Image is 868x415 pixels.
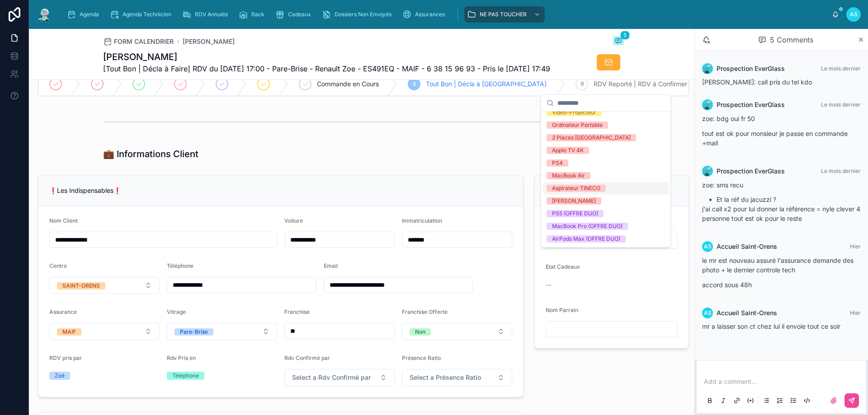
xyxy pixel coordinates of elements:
[552,134,631,141] div: 2 Places [GEOGRAPHIC_DATA]
[702,322,840,330] span: mr a laisser son ct chez lui il envoie tout ce soir
[552,109,596,116] div: Vidéo-Projecteur
[180,328,208,336] div: Pare-Brise
[717,195,861,204] li: Et la réf du jacuzzi ?
[167,354,196,361] span: Rdv Pris en
[288,11,311,18] span: Cadeaux
[704,243,712,250] span: AS
[319,6,398,23] a: Dossiers Non Envoyés
[704,309,712,317] span: AS
[317,79,379,89] span: Commande en Cours
[324,262,338,269] span: Email
[49,354,82,361] span: RDV pris par
[284,217,303,224] span: Voiture
[172,372,199,380] div: Téléphone
[770,34,813,45] span: 5 Comments
[552,223,623,230] div: MacBook Pro (OFFRE DUO)
[552,210,598,217] div: PS5 (OFFRE DUO)
[49,323,160,340] button: Select Button
[402,369,512,386] button: Select Button
[717,308,777,317] span: Accueil Saint-Orens
[702,256,861,275] p: le mr est nouveau assuré l'assurance demande des photo + le dernier controle tech
[103,37,174,46] a: FORM CALENDRIER
[717,242,777,251] span: Accueil Saint-Orens
[49,187,121,194] span: ❗Les Indispensables❗
[103,63,550,74] span: [Tout Bon | Décla à Faire] RDV du [DATE] 17:00 - Pare-Brise - Renault Zoe - ES491EQ - MAIF - 6 38...
[821,65,861,72] span: Le mois dernier
[480,11,527,18] span: NE PAS TOUCHER
[292,373,371,382] span: Select a Rdv Confirmé par
[580,80,584,88] span: 9
[103,51,550,63] h1: [PERSON_NAME]
[284,369,395,386] button: Select Button
[402,323,512,340] button: Select Button
[402,354,441,361] span: Présence Ratio
[251,11,264,18] span: Rack
[702,129,861,148] p: tout est ok pour monsieur je passe en commande +mail
[850,309,861,316] span: Hier
[103,148,198,160] h1: 💼 Informations Client
[167,308,186,315] span: Vitrage
[55,372,65,380] div: Zoé
[167,262,193,269] span: Téléphone
[49,308,77,315] span: Assurance
[546,307,578,313] span: Nom Parrain
[702,114,861,123] p: zoe: bdg oui fr 50
[179,6,234,23] a: RDV Annulés
[702,180,861,190] p: zoe: sms recu
[195,11,228,18] span: RDV Annulés
[613,36,624,47] button: 5
[464,6,545,23] a: NE PAS TOUCHER
[821,101,861,108] span: Le mois dernier
[413,80,416,88] span: 8
[594,79,687,89] span: RDV Reporté | RDV à Confirmer
[80,11,99,18] span: Agenda
[402,217,442,224] span: Immatriculation
[400,6,451,23] a: Assurances
[426,79,547,89] span: Tout Bon | Décla à [GEOGRAPHIC_DATA]
[236,6,271,23] a: Rack
[62,282,100,289] div: SAINT-ORENS
[49,277,160,294] button: Select Button
[850,243,861,250] span: Hier
[123,11,171,18] span: Agenda Technicien
[60,5,832,24] div: scrollable content
[717,167,785,176] span: Prospection EverGlass
[36,7,52,22] img: App logo
[821,168,861,174] span: Le mois dernier
[107,6,178,23] a: Agenda Technicien
[552,185,600,192] div: Aspirateur TINECO
[717,64,785,73] span: Prospection EverGlass
[717,100,785,109] span: Prospection EverGlass
[49,217,78,224] span: Nom Client
[284,354,330,361] span: Rdv Confirmé par
[62,328,76,336] div: MAIF
[552,121,603,129] div: Ordinateur Portable
[415,11,445,18] span: Assurances
[552,172,585,179] div: MacBook Air
[64,6,105,23] a: Agenda
[183,37,235,46] a: [PERSON_NAME]
[167,323,277,340] button: Select Button
[620,31,630,40] span: 5
[702,78,812,86] span: [PERSON_NAME]: call pris du tel kdo
[850,11,858,18] span: AS
[546,263,580,270] span: Etat Cadeaux
[552,159,563,167] div: PS4
[410,373,481,382] span: Select a Présence Ratio
[273,6,317,23] a: Cadeaux
[552,147,584,154] div: Apple TV 4K
[49,262,67,269] span: Centre
[335,11,392,18] span: Dossiers Non Envoyés
[402,308,448,315] span: Franchise Offerte
[541,112,670,247] div: Suggestions
[552,235,620,242] div: AirPods Max (OFFRE DUO)
[415,328,425,336] div: Non
[284,308,310,315] span: Franchise
[546,280,551,289] span: --
[702,204,861,223] p: j'ai call x2 pour lui donner la référence = nyle clever 4 personne tout est ok pour le reste
[702,280,861,289] p: accord sous 48h
[114,37,174,46] span: FORM CALENDRIER
[552,197,596,205] div: [PERSON_NAME]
